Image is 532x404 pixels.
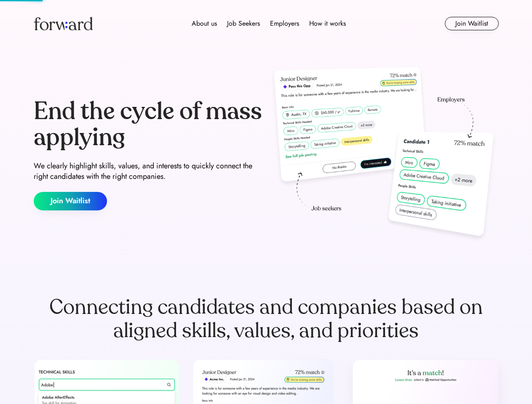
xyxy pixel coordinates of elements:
div: About us [192,19,217,29]
button: Join Waitlist [34,192,107,210]
img: hero-image.png [270,64,499,245]
div: Connecting candidates and companies based on aligned skills, values, and priorities [34,295,499,343]
div: We clearly highlight skills, values, and interests to quickly connect the right candidates with t... [34,161,263,182]
div: Job Seekers [227,19,260,29]
div: Employers [270,19,299,29]
img: Forward logo [34,17,93,30]
div: End the cycle of mass applying [34,98,263,150]
div: How it works [309,19,346,29]
button: Join Waitlist [445,17,499,30]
